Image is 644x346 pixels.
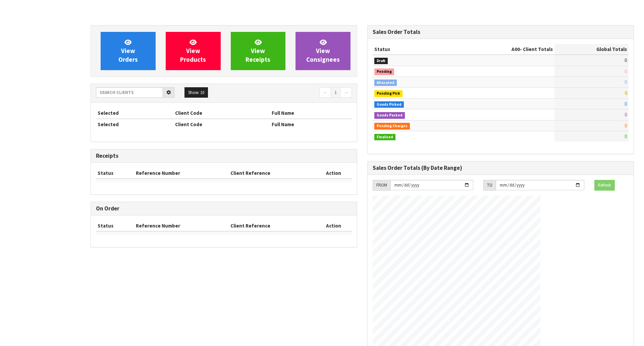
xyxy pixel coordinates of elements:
div: TO [483,180,496,191]
span: 0 [625,90,627,96]
input: Search clients [96,87,163,98]
th: Status [96,220,134,231]
th: Global Totals [554,44,629,55]
th: Client Reference [229,220,315,231]
button: Show: 10 [184,87,208,98]
span: Draft [374,58,388,64]
span: View Orders [118,38,138,63]
span: Finalised [374,134,395,141]
th: Selected [96,119,173,130]
span: Pending Charges [374,123,410,130]
span: View Receipts [246,38,270,63]
span: 0 [625,101,627,107]
th: Action [315,220,352,231]
span: 0 [625,57,627,63]
th: Full Name [270,108,352,118]
div: FROM [373,180,390,191]
h3: Sales Order Totals [373,29,629,35]
a: ViewOrders [101,32,156,70]
span: View Products [180,38,206,63]
th: Reference Number [134,220,229,231]
th: Status [96,168,134,179]
h3: Receipts [96,153,352,159]
h3: On Order [96,205,352,212]
span: 0 [625,122,627,129]
a: ← [319,87,331,98]
a: ViewReceipts [231,32,286,70]
th: Client Reference [229,168,315,179]
th: Full Name [270,119,352,130]
span: A00 [512,46,520,52]
span: 0 [625,68,627,75]
a: ViewConsignees [296,32,351,70]
h3: Sales Order Totals (By Date Range) [373,165,629,171]
a: ViewProducts [166,32,221,70]
span: Pending Pick [374,90,402,97]
th: Selected [96,108,173,118]
span: 0 [625,79,627,85]
th: Client Code [173,119,270,130]
th: Reference Number [134,168,229,179]
th: Status [373,44,457,55]
th: Client Code [173,108,270,118]
nav: Page navigation [229,87,352,99]
button: Refresh [594,180,615,191]
a: → [340,87,352,98]
span: 0 [625,133,627,140]
span: Goods Packed [374,112,405,119]
span: View Consignees [306,38,340,63]
span: Allocated [374,80,397,86]
th: - Client Totals [457,44,554,55]
th: Action [315,168,352,179]
a: 1 [331,87,340,98]
span: Pending [374,68,394,75]
span: 0 [625,111,627,118]
span: Goods Picked [374,101,404,108]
